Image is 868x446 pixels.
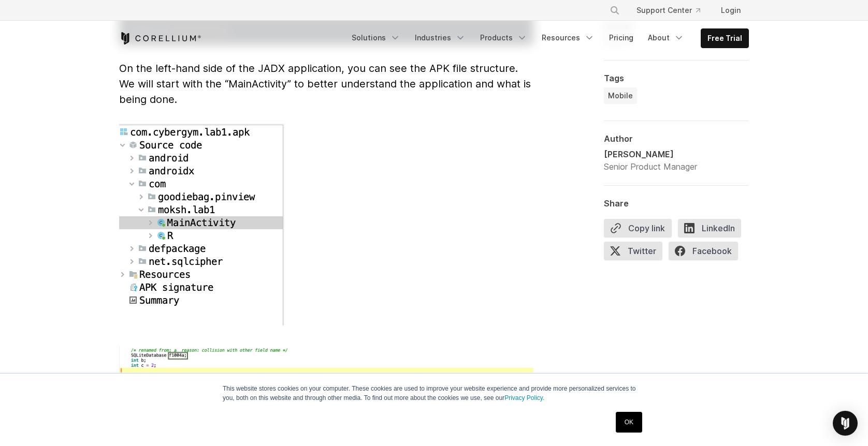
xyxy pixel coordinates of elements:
[713,1,749,20] a: Login
[678,219,747,242] a: LinkedIn
[345,28,407,47] a: Solutions
[604,219,672,237] button: Copy link
[604,160,697,173] div: Senior Product Manager
[604,148,697,160] div: [PERSON_NAME]
[669,242,738,260] span: Facebook
[504,394,544,402] a: Privacy Policy.
[669,242,744,264] a: Facebook
[603,28,640,47] a: Pricing
[345,28,749,48] div: Navigation Menu
[119,32,201,44] a: Corellium Home
[474,28,533,47] a: Products
[616,412,642,433] a: OK
[604,133,749,144] div: Author
[608,91,633,101] span: Mobile
[604,198,749,209] div: Share
[604,242,662,260] span: Twitter
[605,1,624,20] button: Search
[119,62,531,106] span: On the left-hand side of the JADX application, you can see the APK file structure. We will start ...
[597,1,749,20] div: Navigation Menu
[604,242,669,264] a: Twitter
[604,73,749,83] div: Tags
[642,28,690,47] a: About
[409,28,472,47] a: Industries
[628,1,708,20] a: Support Center
[678,219,741,237] span: LinkedIn
[536,28,601,47] a: Resources
[119,124,284,325] img: Screenshot from the JADX application; showcasing the APK file structure and the “MainActivity" tab
[604,87,637,104] a: Mobile
[701,29,748,48] a: Free Trial
[833,411,858,436] div: Open Intercom Messenger
[223,384,645,403] p: This website stores cookies on your computer. These cookies are used to improve your website expe...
